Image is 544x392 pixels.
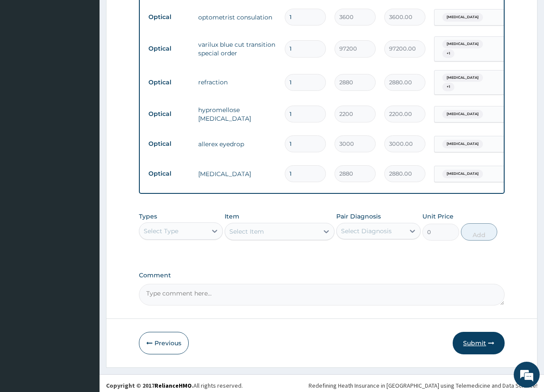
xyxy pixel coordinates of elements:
div: Select Type [144,227,178,235]
label: Unit Price [422,212,454,221]
label: Types [139,213,157,220]
span: [MEDICAL_DATA] [442,170,483,178]
div: Minimize live chat window [142,4,163,25]
span: + 1 [442,83,454,91]
td: refraction [194,74,280,91]
strong: Copyright © 2017 . [106,382,193,389]
td: Optical [144,136,194,152]
td: [MEDICAL_DATA] [194,165,280,183]
a: RelianceHMO [155,382,192,389]
button: Submit [453,332,505,354]
td: optometrist consulation [194,9,280,26]
span: [MEDICAL_DATA] [442,40,483,48]
td: hypromellose [MEDICAL_DATA] [194,101,280,127]
label: Pair Diagnosis [336,212,381,221]
div: Redefining Heath Insurance in [GEOGRAPHIC_DATA] using Telemedicine and Data Science! [309,381,538,390]
td: Optical [144,166,194,182]
img: d_794563401_company_1708531726252_794563401 [16,43,35,65]
td: varilux blue cut transition special order [194,36,280,62]
button: Add [461,223,498,241]
td: allerex eyedrop [194,135,280,153]
span: [MEDICAL_DATA] [442,13,483,22]
span: + 1 [442,49,454,58]
label: Comment [139,272,505,279]
textarea: Type your message and hit 'Enter' [4,236,165,267]
td: Optical [144,41,194,57]
label: Item [225,212,239,221]
div: Chat with us now [45,48,145,60]
span: [MEDICAL_DATA] [442,140,483,148]
td: Optical [144,9,194,25]
td: Optical [144,74,194,90]
span: We're online! [50,109,119,196]
div: Select Diagnosis [341,227,392,235]
span: [MEDICAL_DATA] [442,74,483,82]
span: [MEDICAL_DATA] [442,110,483,119]
button: Previous [139,332,189,354]
td: Optical [144,106,194,122]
